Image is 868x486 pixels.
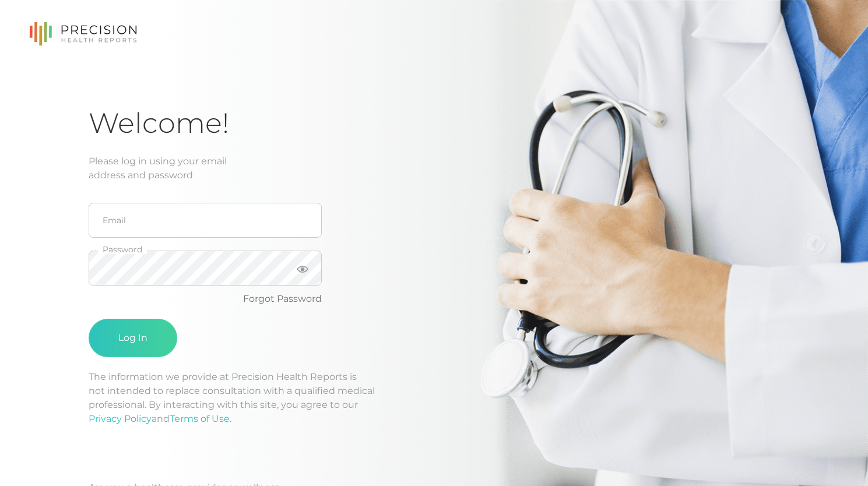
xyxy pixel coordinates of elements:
[243,293,322,304] a: Forgot Password
[89,413,152,424] a: Privacy Policy
[89,370,779,426] p: The information we provide at Precision Health Reports is not intended to replace consultation wi...
[89,106,779,140] h1: Welcome!
[89,154,779,182] div: Please log in using your email address and password
[89,319,177,357] button: Log In
[89,203,322,238] input: Email
[170,413,231,424] a: Terms of Use.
